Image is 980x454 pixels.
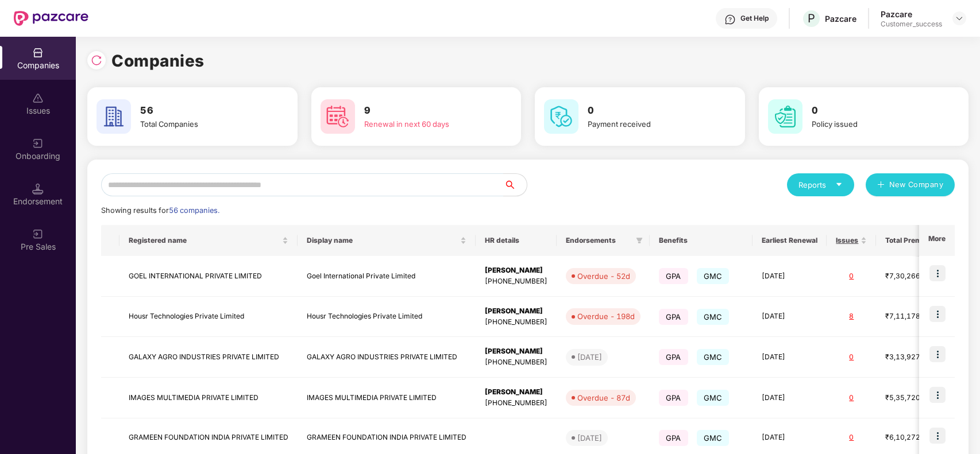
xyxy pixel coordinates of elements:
[485,276,547,287] div: [PHONE_NUMBER]
[32,228,44,240] img: svg+xml;base64,PHN2ZyB3aWR0aD0iMjAiIGhlaWdodD0iMjAiIHZpZXdCb3g9IjAgMCAyMCAyMCIgZmlsbD0ibm9uZSIgeG...
[577,432,602,444] div: [DATE]
[544,99,578,134] img: svg+xml;base64,PHN2ZyB4bWxucz0iaHR0cDovL3d3dy53My5vcmcvMjAwMC9zdmciIHdpZHRoPSI2MCIgaGVpZ2h0PSI2MC...
[140,103,265,118] h3: 56
[485,306,547,317] div: [PERSON_NAME]
[503,173,527,196] button: search
[885,393,943,403] div: ₹5,35,720
[836,271,867,282] div: 0
[14,11,88,26] img: New Pazcare Logo
[119,337,298,378] td: GALAXY AGRO INDUSTRIES PRIVATE LIMITED
[659,430,688,446] span: GPA
[929,387,946,403] img: icon
[101,206,219,215] span: Showing results for
[97,99,131,134] img: svg+xml;base64,PHN2ZyB4bWxucz0iaHR0cDovL3d3dy53My5vcmcvMjAwMC9zdmciIHdpZHRoPSI2MCIgaGVpZ2h0PSI2MC...
[836,352,867,363] div: 0
[877,181,885,190] span: plus
[808,11,815,25] span: P
[768,99,802,134] img: svg+xml;base64,PHN2ZyB4bWxucz0iaHR0cDovL3d3dy53My5vcmcvMjAwMC9zdmciIHdpZHRoPSI2MCIgaGVpZ2h0PSI2MC...
[32,92,44,104] img: svg+xml;base64,PHN2ZyBpZD0iSXNzdWVzX2Rpc2FibGVkIiB4bWxucz0iaHR0cDovL3d3dy53My5vcmcvMjAwMC9zdmciIH...
[588,118,712,130] div: Payment received
[476,225,557,256] th: HR details
[364,103,489,118] h3: 9
[588,103,712,118] h3: 0
[32,47,44,59] img: svg+xml;base64,PHN2ZyBpZD0iQ29tcGFuaWVzIiB4bWxucz0iaHR0cDovL3d3dy53My5vcmcvMjAwMC9zdmciIHdpZHRoPS...
[929,265,946,281] img: icon
[485,317,547,328] div: [PHONE_NUMBER]
[503,180,527,189] span: search
[566,236,631,245] span: Endorsements
[740,14,769,23] div: Get Help
[889,179,944,191] span: New Company
[298,337,476,378] td: GALAXY AGRO INDUSTRIES PRIVATE LIMITED
[634,234,645,247] span: filter
[753,256,827,297] td: [DATE]
[885,432,943,443] div: ₹6,10,272.4
[577,311,635,322] div: Overdue - 198d
[919,225,955,256] th: More
[825,13,856,24] div: Pazcare
[659,309,688,325] span: GPA
[798,179,843,191] div: Reports
[724,14,736,25] img: svg+xml;base64,PHN2ZyBpZD0iSGVscC0zMngzMiIgeG1sbnM9Imh0dHA6Ly93d3cudzMub3JnLzIwMDAvc3ZnIiB3aWR0aD...
[129,236,280,245] span: Registered name
[577,270,630,282] div: Overdue - 52d
[307,236,458,245] span: Display name
[697,309,730,325] span: GMC
[929,306,946,322] img: icon
[881,9,942,20] div: Pazcare
[697,430,730,446] span: GMC
[929,346,946,362] img: icon
[753,297,827,337] td: [DATE]
[836,236,858,245] span: Issues
[32,183,44,195] img: svg+xml;base64,PHN2ZyB3aWR0aD0iMTQuNSIgaGVpZ2h0PSIxNC41IiB2aWV3Qm94PSIwIDAgMTYgMTYiIGZpbGw9Im5vbm...
[298,297,476,337] td: Housr Technologies Private Limited
[636,237,643,244] span: filter
[827,225,876,256] th: Issues
[836,432,867,443] div: 0
[659,349,688,365] span: GPA
[119,297,298,337] td: Housr Technologies Private Limited
[885,311,943,322] div: ₹7,11,178.92
[836,311,867,322] div: 8
[577,392,630,403] div: Overdue - 87d
[485,387,547,398] div: [PERSON_NAME]
[485,357,547,368] div: [PHONE_NUMBER]
[364,118,489,130] div: Renewal in next 60 days
[697,390,730,406] span: GMC
[119,256,298,297] td: GOEL INTERNATIONAL PRIVATE LIMITED
[753,337,827,378] td: [DATE]
[119,378,298,418] td: IMAGES MULTIMEDIA PRIVATE LIMITED
[885,236,934,245] span: Total Premium
[577,351,602,363] div: [DATE]
[885,352,943,363] div: ₹3,13,927.2
[91,55,102,66] img: svg+xml;base64,PHN2ZyBpZD0iUmVsb2FkLTMyeDMyIiB4bWxucz0iaHR0cDovL3d3dy53My5vcmcvMjAwMC9zdmciIHdpZH...
[836,393,867,403] div: 0
[697,268,730,284] span: GMC
[298,225,476,256] th: Display name
[119,225,298,256] th: Registered name
[812,118,936,130] div: Policy issued
[321,99,355,134] img: svg+xml;base64,PHN2ZyB4bWxucz0iaHR0cDovL3d3dy53My5vcmcvMjAwMC9zdmciIHdpZHRoPSI2MCIgaGVpZ2h0PSI2MC...
[111,48,205,73] h1: Companies
[298,256,476,297] td: Goel International Private Limited
[298,378,476,418] td: IMAGES MULTIMEDIA PRIVATE LIMITED
[140,118,265,130] div: Total Companies
[812,103,936,118] h3: 0
[659,268,688,284] span: GPA
[169,206,219,215] span: 56 companies.
[485,346,547,357] div: [PERSON_NAME]
[753,378,827,418] td: [DATE]
[697,349,730,365] span: GMC
[885,271,943,282] div: ₹7,30,266.6
[32,138,44,149] img: svg+xml;base64,PHN2ZyB3aWR0aD0iMjAiIGhlaWdodD0iMjAiIHZpZXdCb3g9IjAgMCAyMCAyMCIgZmlsbD0ibm9uZSIgeG...
[881,20,942,29] div: Customer_success
[876,225,952,256] th: Total Premium
[753,225,827,256] th: Earliest Renewal
[835,181,843,188] span: caret-down
[650,225,753,256] th: Benefits
[929,428,946,444] img: icon
[485,398,547,409] div: [PHONE_NUMBER]
[866,173,955,196] button: plusNew Company
[955,14,964,23] img: svg+xml;base64,PHN2ZyBpZD0iRHJvcGRvd24tMzJ4MzIiIHhtbG5zPSJodHRwOi8vd3d3LnczLm9yZy8yMDAwL3N2ZyIgd2...
[659,390,688,406] span: GPA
